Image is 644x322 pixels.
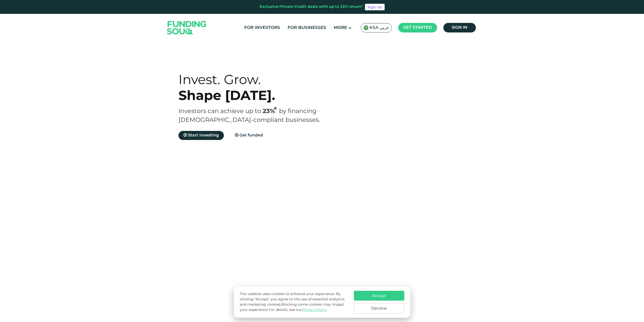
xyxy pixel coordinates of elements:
a: Privacy Policy [302,308,327,312]
a: Get funded [230,131,268,140]
a: For Businesses [286,24,327,32]
img: Logo [162,15,211,41]
a: Sign Up [365,4,385,10]
span: For details, see our . [269,308,328,312]
button: Decline [354,303,404,313]
a: For Investors [243,24,281,32]
span: Start investing [188,133,219,137]
span: More [334,26,347,30]
span: Sign in [452,26,467,29]
span: Blocking some cookies may impact your experience [240,303,345,312]
span: Get funded [239,133,263,137]
div: Exclusive Private Credit deals with up to 23% return* [260,4,363,10]
div: Invest. Grow. [178,71,331,87]
a: Start investing [178,131,224,140]
span: 23% [263,109,279,114]
span: KSA عربي [370,25,389,31]
img: SA Flag [363,25,369,30]
span: Investors can achieve up to [178,109,261,114]
button: Accept [354,291,404,301]
a: Sign in [443,23,476,32]
i: 23% IRR (expected) ~ 15% Net yield (expected) [274,107,277,110]
span: Get started [403,26,432,29]
div: Shape [DATE]. [178,87,331,103]
p: This website uses cookies to enhance your experience. By clicking "Accept," you agree to the use ... [240,292,349,313]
